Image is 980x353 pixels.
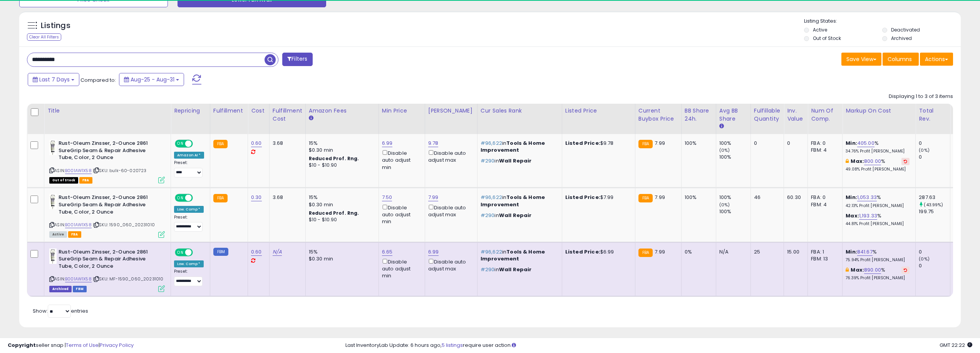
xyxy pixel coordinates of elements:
[846,212,910,227] div: %
[638,140,653,148] small: FBA
[864,157,881,165] a: 800.00
[787,140,802,147] div: 0
[846,248,857,255] b: Min:
[49,249,57,264] img: 41AhQtn-DoL._SL40_.jpg
[192,249,204,255] span: OFF
[309,194,373,201] div: 15%
[565,248,600,255] b: Listed Price:
[846,249,910,263] div: %
[843,104,916,134] th: The percentage added to the cost of goods (COGS) that forms the calculator for Min & Max prices.
[883,53,919,66] button: Columns
[309,107,375,115] div: Amazon Fees
[382,194,392,201] a: 7.50
[273,194,300,201] div: 3.68
[719,154,750,161] div: 100%
[382,107,422,115] div: Min Price
[565,194,629,201] div: $7.99
[79,177,92,184] span: FBA
[49,231,67,238] span: All listings currently available for purchase on Amazon
[59,249,152,272] b: Rust-Oleum Zinsser, 2-Ounce 2861 SureGrip Seam & Repair Adhesive Tube, Color, 2 Ounce
[251,248,262,256] a: 0.60
[481,194,556,208] p: in
[80,76,116,84] span: Compared to:
[846,257,910,263] p: 75.94% Profit [PERSON_NAME]
[565,107,632,115] div: Listed Price
[174,152,204,159] div: Amazon AI *
[93,276,164,282] span: | SKU: MF-1590_060_20231010
[213,140,228,148] small: FBA
[841,53,881,66] button: Save View
[251,107,266,115] div: Cost
[719,208,750,215] div: 100%
[638,194,653,202] small: FBA
[685,249,710,255] div: 0%
[309,140,373,147] div: 15%
[888,55,912,63] span: Columns
[65,276,92,282] a: B001AW1X58
[787,107,804,123] div: Inv. value
[309,217,373,223] div: $10 - $10.90
[382,139,393,147] a: 6.99
[851,266,864,273] b: Max:
[59,194,152,217] b: Rust-Oleum Zinsser, 2-Ounce 2861 SureGrip Seam & Repair Adhesive Tube, Color, 2 Ounce
[859,212,877,220] a: 1,193.33
[811,201,836,208] div: FBM: 4
[924,202,943,208] small: (43.99%)
[846,203,910,209] p: 42.13% Profit [PERSON_NAME]
[811,249,836,255] div: FBA: 1
[442,341,463,349] a: 5 listings
[719,202,730,208] small: (0%)
[481,107,559,115] div: Cur Sales Rank
[920,53,953,66] button: Actions
[919,140,950,147] div: 0
[309,155,359,162] b: Reduced Prof. Rng.
[919,194,950,201] div: 287.63
[213,248,228,256] small: FBM
[919,154,950,161] div: 0
[49,177,78,184] span: All listings that are currently out of stock and unavailable for purchase on Amazon
[8,342,134,349] div: seller snap | |
[428,107,474,115] div: [PERSON_NAME]
[811,194,836,201] div: FBA: 0
[754,140,778,147] div: 0
[251,139,262,147] a: 0.60
[428,248,439,256] a: 6.99
[309,147,373,154] div: $0.30 min
[811,147,836,154] div: FBM: 4
[428,257,471,272] div: Disable auto adjust max
[857,139,874,147] a: 405.00
[655,139,665,147] span: 7.99
[787,194,802,201] div: 60.30
[891,35,912,41] label: Archived
[754,194,778,201] div: 46
[382,257,419,280] div: Disable auto adjust min
[889,93,953,100] div: Displaying 1 to 3 of 3 items
[28,73,79,86] button: Last 7 Days
[481,139,545,154] span: Tools & Home Improvement
[428,194,439,201] a: 7.99
[685,107,713,123] div: BB Share 24h.
[309,115,313,122] small: Amazon Fees.
[685,140,710,147] div: 100%
[846,140,910,154] div: %
[382,149,419,171] div: Disable auto adjust min
[864,266,881,274] a: 890.00
[565,140,629,147] div: $9.78
[119,73,184,86] button: Aug-25 - Aug-31
[811,255,836,262] div: FBM: 13
[176,249,185,255] span: ON
[813,35,841,41] label: Out of Stock
[213,107,245,115] div: Fulfillment
[382,203,419,225] div: Disable auto adjust min
[174,260,204,267] div: Low. Comp *
[131,76,174,83] span: Aug-25 - Aug-31
[174,269,204,286] div: Preset:
[846,221,910,227] p: 44.81% Profit [PERSON_NAME]
[919,147,930,153] small: (0%)
[481,249,556,262] p: in
[919,256,930,262] small: (0%)
[638,249,653,257] small: FBA
[428,139,439,147] a: 9.78
[49,140,57,155] img: 41AhQtn-DoL._SL40_.jpg
[73,286,87,292] span: FBM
